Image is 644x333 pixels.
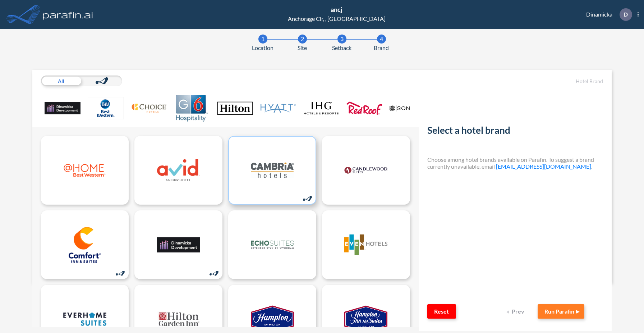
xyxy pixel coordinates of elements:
[332,44,351,52] span: Setback
[303,95,339,122] img: IHG
[374,44,389,52] span: Brand
[41,7,95,22] img: logo
[344,227,387,263] img: logo
[298,35,307,44] div: 2
[331,5,342,13] span: ancj
[63,227,106,263] img: logo
[251,152,294,188] img: logo
[538,304,584,319] button: Run Parafin
[157,227,200,263] img: logo
[157,152,200,188] img: logo
[344,152,387,188] img: logo
[496,163,591,170] a: [EMAIL_ADDRESS][DOMAIN_NAME]
[252,44,273,52] span: Location
[45,95,80,122] img: .Dev Family
[88,95,124,122] img: Best Western
[174,95,210,122] img: G6 Hospitality
[390,95,425,122] img: Sonesta
[41,76,82,86] div: All
[258,35,267,44] div: 1
[427,156,603,170] h4: Choose among hotel brands available on Parafin. To suggest a brand currently unavailable, email .
[337,35,346,44] div: 3
[624,11,628,18] p: D
[63,152,106,188] img: logo
[377,35,386,44] div: 4
[131,95,167,122] img: Choice
[427,125,603,139] h2: Select a hotel brand
[217,95,253,122] img: Hilton
[251,227,294,263] img: logo
[427,304,456,319] button: Reset
[260,95,296,122] img: Hyatt
[502,304,530,319] button: Prev
[298,44,307,52] span: Site
[427,78,603,85] h5: Hotel Brand
[288,14,386,23] div: Anchorage Cir, , [GEOGRAPHIC_DATA]
[575,8,639,21] div: Dinamicka
[346,95,382,122] img: Red Roof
